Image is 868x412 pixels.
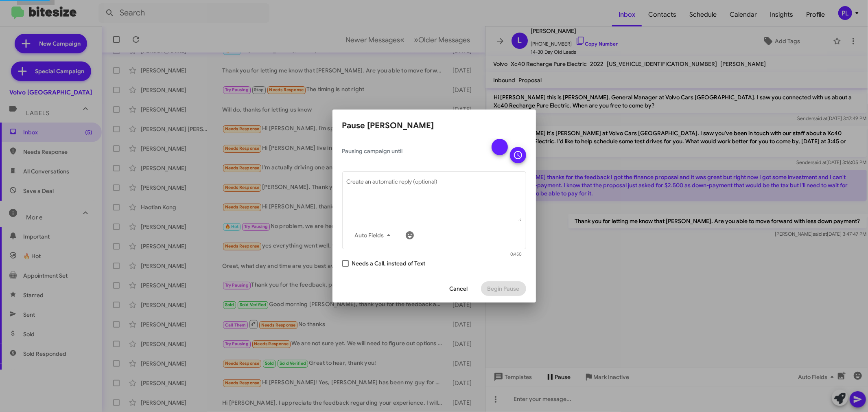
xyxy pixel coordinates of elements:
button: Auto Fields [348,228,400,243]
button: Begin Pause [481,281,526,296]
span: Needs a Call, instead of Text [352,259,426,268]
span: Auto Fields [354,228,394,243]
span: Begin Pause [488,281,520,296]
span: Cancel [450,281,468,296]
button: Cancel [443,281,474,296]
span: Pausing campaign until [342,147,485,155]
h2: Pause [PERSON_NAME] [342,119,526,132]
mat-hint: 0/450 [510,252,522,257]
